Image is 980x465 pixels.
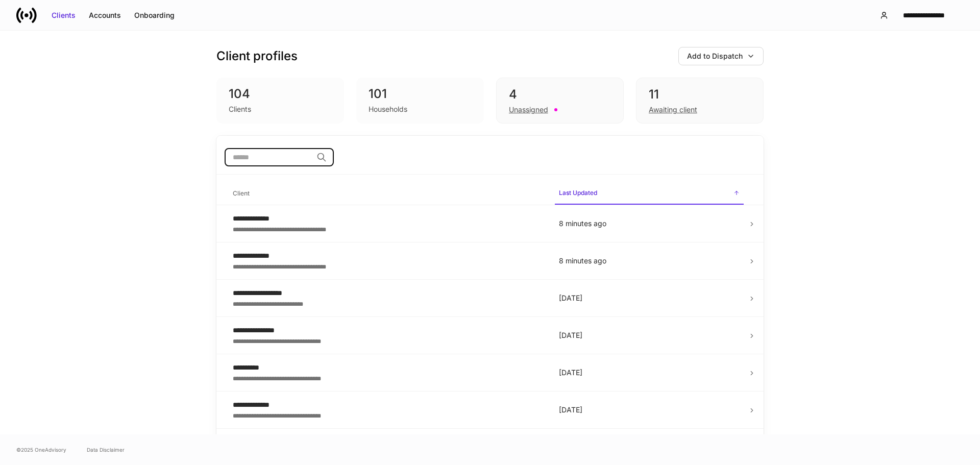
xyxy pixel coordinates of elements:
h6: Client [233,188,250,198]
button: Onboarding [128,7,181,23]
div: 101 [369,86,472,102]
h3: Client profiles [216,48,298,64]
div: 11 [649,86,751,103]
span: Client [229,183,547,204]
div: 104 [229,86,332,102]
div: Clients [52,10,76,20]
button: Clients [45,7,82,23]
p: 8 minutes ago [559,256,740,266]
div: Add to Dispatch [687,51,743,61]
div: Onboarding [134,10,175,20]
p: [DATE] [559,405,740,415]
span: Last Updated [555,183,744,205]
h6: Last Updated [559,188,597,198]
p: [DATE] [559,293,740,303]
a: Data Disclaimer [87,446,125,454]
div: Accounts [89,10,121,20]
p: [DATE] [559,330,740,340]
div: 4 [509,86,611,103]
div: 11Awaiting client [636,78,764,124]
div: Households [369,104,407,114]
p: [DATE] [559,368,740,378]
div: Awaiting client [649,105,697,115]
span: © 2025 OneAdvisory [16,446,66,454]
div: Clients [229,104,251,114]
div: 4Unassigned [496,78,624,124]
button: Add to Dispatch [678,47,764,65]
button: Accounts [82,7,128,23]
div: Unassigned [509,105,548,115]
p: 8 minutes ago [559,218,740,229]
